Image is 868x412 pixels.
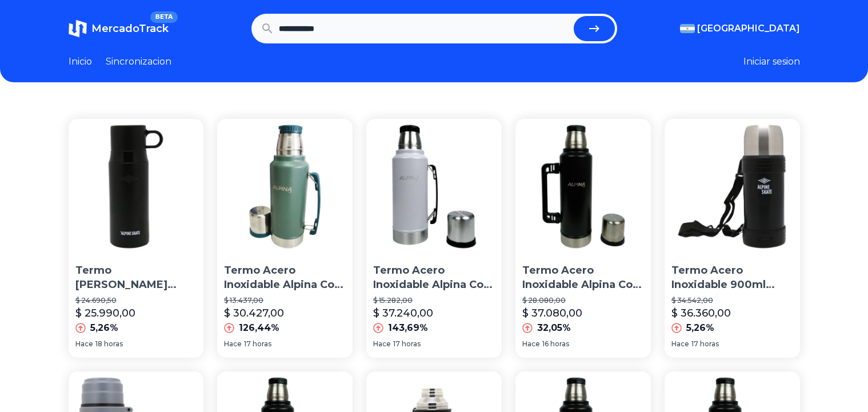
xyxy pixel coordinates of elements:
[373,296,495,305] p: $ 15.282,00
[75,296,197,305] p: $ 24.690,50
[217,119,353,254] img: Termo Acero Inoxidable Alpina Con Pico Cebador De 1 L
[393,339,421,349] span: 17 horas
[680,24,695,33] img: Argentina
[106,55,171,69] a: Sincronizacion
[522,305,582,321] p: $ 37.080,00
[217,119,353,358] a: Termo Acero Inoxidable Alpina Con Pico Cebador De 1 LTermo Acero Inoxidable Alpina Con Pico Cebad...
[665,119,800,358] a: Termo Acero Inoxidable 900ml Doble Capa Alpine Skate + VasoTermo Acero Inoxidable 900ml Doble Cap...
[671,296,793,305] p: $ 34.542,00
[69,19,87,38] img: MercadoTrack
[366,119,502,254] img: Termo Acero Inoxidable Alpina Con Pico Cebador 1 Litro
[75,339,93,349] span: Hace
[671,263,793,292] p: Termo Acero Inoxidable 900ml Doble Capa Alpine Skate + Vaso
[244,339,271,349] span: 17 horas
[665,119,800,254] img: Termo Acero Inoxidable 900ml Doble Capa Alpine Skate + Vaso
[69,19,169,38] a: MercadoTrackBETA
[239,321,279,335] p: 126,44%
[691,339,719,349] span: 17 horas
[91,22,169,35] span: MercadoTrack
[515,119,651,358] a: Termo Acero Inoxidable Alpina Con Pico Cebador De 1,4 LtsTermo Acero Inoxidable Alpina Con Pico C...
[373,263,495,292] p: Termo Acero Inoxidable Alpina Con Pico Cebador 1 Litro
[515,119,651,254] img: Termo Acero Inoxidable Alpina Con Pico Cebador De 1,4 Lts
[373,339,391,349] span: Hace
[671,339,689,349] span: Hace
[680,22,800,35] button: [GEOGRAPHIC_DATA]
[522,296,644,305] p: $ 28.080,00
[90,321,118,335] p: 5,26%
[522,339,540,349] span: Hace
[373,305,433,321] p: $ 37.240,00
[95,339,123,349] span: 18 horas
[686,321,714,335] p: 5,26%
[224,296,346,305] p: $ 13.437,00
[542,339,569,349] span: 16 horas
[75,263,197,292] p: Termo [PERSON_NAME] Inoxidable Termico Alpine Skate 460ml + Vaso
[537,321,571,335] p: 32,05%
[224,305,284,321] p: $ 30.427,00
[743,55,800,69] button: Iniciar sesion
[671,305,731,321] p: $ 36.360,00
[697,22,800,35] span: [GEOGRAPHIC_DATA]
[388,321,428,335] p: 143,69%
[366,119,502,358] a: Termo Acero Inoxidable Alpina Con Pico Cebador 1 LitroTermo Acero Inoxidable Alpina Con Pico Ceba...
[150,11,177,23] span: BETA
[522,263,644,292] p: Termo Acero Inoxidable Alpina Con Pico Cebador De 1,4 Lts
[75,305,135,321] p: $ 25.990,00
[69,55,92,69] a: Inicio
[224,263,346,292] p: Termo Acero Inoxidable Alpina Con Pico Cebador De 1 L
[69,119,204,358] a: Termo De Acero Inoxidable Termico Alpine Skate 460ml + VasoTermo [PERSON_NAME] Inoxidable Termico...
[224,339,242,349] span: Hace
[69,119,204,254] img: Termo De Acero Inoxidable Termico Alpine Skate 460ml + Vaso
